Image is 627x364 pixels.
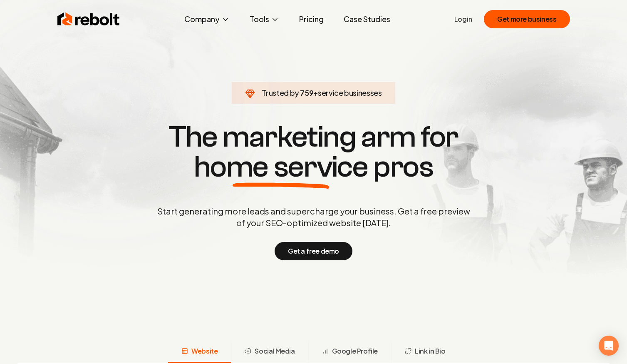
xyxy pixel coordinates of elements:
button: Link in Bio [391,341,459,363]
h1: The marketing arm for pros [114,122,513,182]
p: Start generating more leads and supercharge your business. Get a free preview of your SEO-optimiz... [156,205,472,229]
span: Website [191,346,218,356]
button: Website [168,341,231,363]
span: home service [194,152,368,182]
a: Pricing [292,11,330,27]
button: Social Media [231,341,308,363]
button: Company [178,11,236,27]
button: Google Profile [308,341,391,363]
span: + [313,88,318,97]
span: Social Media [255,346,295,356]
span: Google Profile [332,346,378,356]
img: Rebolt Logo [57,11,120,27]
span: 759 [300,87,313,99]
button: Tools [243,11,286,27]
span: Link in Bio [415,346,446,356]
button: Get a free demo [275,242,352,260]
button: Get more business [484,10,570,28]
a: Login [454,14,472,24]
span: service businesses [318,88,382,97]
div: Open Intercom Messenger [599,336,619,356]
a: Case Studies [337,11,397,27]
span: Trusted by [262,88,299,97]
